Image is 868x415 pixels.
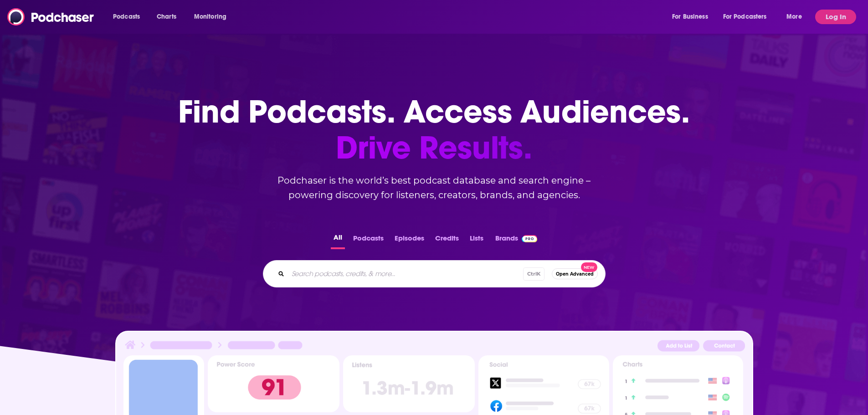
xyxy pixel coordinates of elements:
[188,10,238,24] button: open menu
[523,267,544,281] span: Ctrl K
[178,94,690,166] h1: Find Podcasts. Access Audiences.
[717,10,780,24] button: open menu
[581,262,597,272] span: New
[194,10,226,23] span: Monitoring
[157,10,176,23] span: Charts
[178,130,690,166] span: Drive Results.
[7,8,95,26] img: Podchaser - Follow, Share and Rate Podcasts
[343,355,475,412] img: Podcast Insights Listens
[263,260,606,287] div: Search podcasts, credits, & more...
[556,272,594,277] span: Open Advanced
[815,10,856,24] button: Log In
[552,268,598,279] button: Open AdvancedNew
[331,231,345,249] button: All
[672,10,708,23] span: For Business
[723,10,767,23] span: For Podcasters
[467,231,486,249] button: Lists
[252,173,616,202] h2: Podchaser is the world’s best podcast database and search engine – powering discovery for listene...
[495,231,538,249] a: BrandsPodchaser Pro
[288,266,523,281] input: Search podcasts, credits, & more...
[786,10,802,23] span: More
[113,10,140,23] span: Podcasts
[666,10,719,24] button: open menu
[350,231,386,249] button: Podcasts
[780,10,813,24] button: open menu
[151,10,182,24] a: Charts
[107,10,152,24] button: open menu
[522,235,538,242] img: Podchaser Pro
[208,355,339,412] img: Podcast Insights Power score
[392,231,427,249] button: Episodes
[432,231,462,249] button: Credits
[123,339,745,355] img: Podcast Insights Header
